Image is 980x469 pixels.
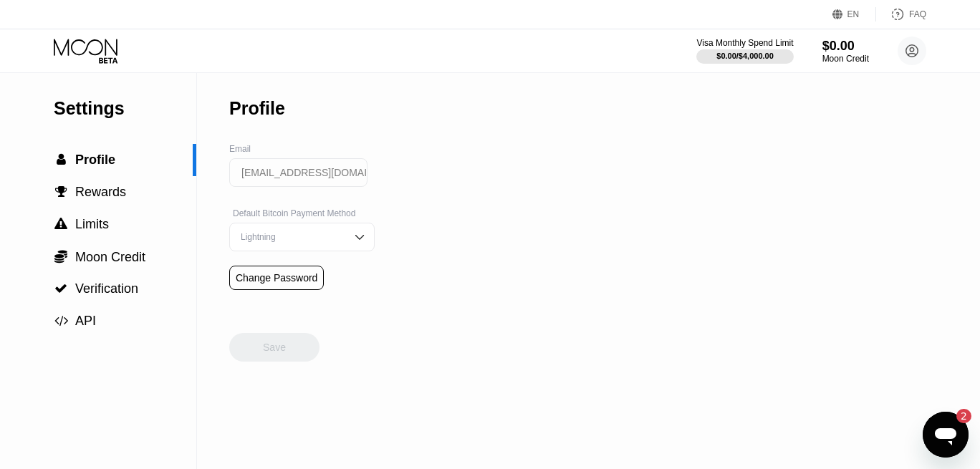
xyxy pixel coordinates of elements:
span:  [54,282,67,295]
span: Limits [75,217,109,231]
span: Rewards [75,185,126,199]
span: Profile [75,153,115,167]
span: Verification [75,281,138,296]
span: API [75,314,96,328]
div: $0.00Moon Credit [822,39,869,64]
div: Email [229,144,375,154]
span: Moon Credit [75,250,145,264]
div: Visa Monthly Spend Limit [696,38,793,48]
span:  [54,249,67,263]
iframe: Button to launch messaging window, 2 unread messages [923,412,969,458]
div: Change Password [236,272,317,284]
span:  [54,314,68,327]
div: Moon Credit [822,54,869,64]
span:  [54,218,67,231]
div:  [54,249,68,263]
div: EN [832,7,876,21]
span:  [57,153,66,166]
div: FAQ [876,7,926,21]
div: Change Password [229,266,324,290]
div:  [54,153,68,166]
div: Lightning [237,232,345,242]
div:  [54,185,68,198]
div: $0.00 / $4,000.00 [716,52,774,60]
div: Default Bitcoin Payment Method [229,208,375,218]
div: FAQ [909,9,926,19]
div:  [54,282,68,295]
div:  [54,218,68,231]
div: Settings [54,98,196,119]
iframe: Number of unread messages [943,409,971,423]
div: EN [847,9,860,19]
span:  [55,185,67,198]
div: Visa Monthly Spend Limit$0.00/$4,000.00 [696,38,793,64]
div: Profile [229,98,285,119]
div: $0.00 [822,39,869,54]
